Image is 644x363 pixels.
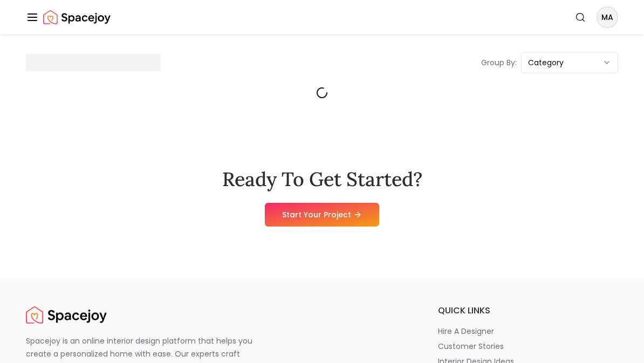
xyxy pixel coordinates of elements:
[597,6,618,28] button: MA
[438,304,618,317] h6: quick links
[265,203,379,227] a: Start Your Project
[43,6,111,28] a: Spacejoy
[438,341,618,352] a: customer stories
[222,168,422,190] h2: Ready To Get Started?
[481,57,517,68] p: Group By:
[26,304,107,326] img: Spacejoy Logo
[438,326,494,337] p: hire a designer
[26,304,107,326] a: Spacejoy
[598,8,617,27] span: MA
[43,6,111,28] img: Spacejoy Logo
[438,341,504,352] p: customer stories
[438,326,618,337] a: hire a designer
